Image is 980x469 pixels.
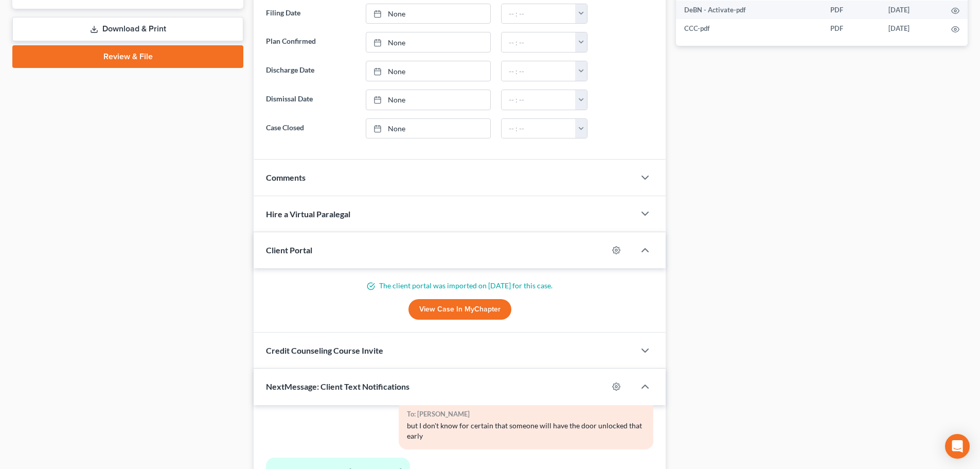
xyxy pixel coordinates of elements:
label: Dismissal Date [261,90,360,110]
span: Credit Counseling Course Invite [266,345,383,355]
div: Open Intercom Messenger [945,434,970,459]
label: Plan Confirmed [261,32,360,53]
td: [DATE] [880,1,943,19]
a: None [366,90,490,110]
span: Comments [266,172,306,182]
td: CCC-pdf [676,19,822,38]
input: -- : -- [502,119,576,138]
a: Review & File [12,45,243,68]
label: Discharge Date [261,61,360,81]
label: Case Closed [261,118,360,139]
input: -- : -- [502,90,576,110]
td: PDF [822,1,880,19]
span: Hire a Virtual Paralegal [266,209,350,219]
a: Download & Print [12,17,243,41]
span: Client Portal [266,245,312,255]
input: -- : -- [502,61,576,81]
a: None [366,4,490,24]
a: View Case in MyChapter [408,299,511,320]
a: None [366,61,490,81]
div: but I don't know for certain that someone will have the door unlocked that early [407,421,645,441]
p: The client portal was imported on [DATE] for this case. [266,281,653,291]
a: None [366,119,490,138]
a: None [366,32,490,52]
input: -- : -- [502,4,576,24]
td: [DATE] [880,19,943,38]
div: To: [PERSON_NAME] [407,408,645,420]
td: DeBN - Activate-pdf [676,1,822,19]
td: PDF [822,19,880,38]
label: Filing Date [261,4,360,24]
input: -- : -- [502,32,576,52]
span: NextMessage: Client Text Notifications [266,381,409,391]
